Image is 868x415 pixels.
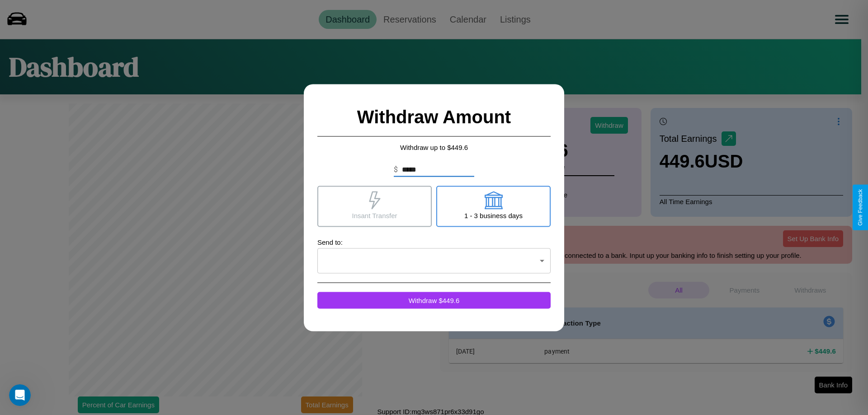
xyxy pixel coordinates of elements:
[317,98,551,136] h2: Withdraw Amount
[317,236,551,248] p: Send to:
[464,209,523,221] p: 1 - 3 business days
[352,209,397,221] p: Insant Transfer
[317,141,551,153] p: Withdraw up to $ 449.6
[317,292,551,308] button: Withdraw $449.6
[9,384,31,406] iframe: Intercom live chat
[857,189,863,226] div: Give Feedback
[394,164,398,175] p: $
